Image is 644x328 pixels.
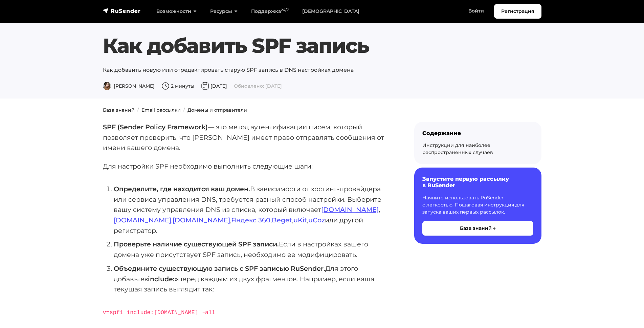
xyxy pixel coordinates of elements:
nav: breadcrumb [99,107,546,114]
a: [DOMAIN_NAME] [114,216,171,224]
a: Поддержка24/7 [244,4,295,18]
span: Обновлено: [DATE] [234,83,282,89]
a: uCoz [308,216,325,224]
span: [PERSON_NAME] [103,83,155,89]
a: База знаний [103,107,135,113]
span: [DATE] [201,83,227,89]
p: — это метод аутентификации писем, который позволяет проверить, что [PERSON_NAME] имеет право отпр... [103,122,393,153]
a: Email рассылки [141,107,181,113]
img: RuSender [103,7,141,14]
p: Начните использовать RuSender с легкостью. Пошаговая инструкция для запуска ваших первых рассылок. [422,194,533,216]
li: Если в настройках вашего домена уже присутствует SPF запись, необходимо ее модифицировать. [114,239,393,260]
a: Регистрация [494,4,541,19]
a: Запустите первую рассылку в RuSender Начните использовать RuSender с легкостью. Пошаговая инструк... [414,168,541,243]
a: Войти [462,4,491,18]
img: Время чтения [161,82,170,90]
h1: Как добавить SPF запись [103,34,541,58]
a: Возможности [150,4,203,18]
a: Ресурсы [203,4,244,18]
sup: 24/7 [281,8,289,12]
button: База знаний → [422,221,533,236]
strong: SPF (Sender Policy Framework) [103,123,208,131]
a: Яндекс 360 [231,216,270,224]
strong: Определите, где находится ваш домен. [114,185,250,193]
a: [DOMAIN_NAME] [173,216,230,224]
strong: «include:» [145,275,178,283]
a: uKit [293,216,307,224]
h6: Запустите первую рассылку в RuSender [422,176,533,189]
a: [DEMOGRAPHIC_DATA] [295,4,366,18]
p: Как добавить новую или отредактировать старую SPF запись в DNS настройках домена [103,66,541,74]
a: Инструкции для наиболее распространенных случаев [422,142,493,155]
span: 2 минуты [161,83,194,89]
a: Домены и отправители [187,107,247,113]
li: В зависимости от хостинг-провайдера или сервиса управления DNS, требуется разный способ настройки... [114,184,393,236]
img: Дата публикации [201,82,209,90]
strong: Объедините существующую запись с SPF записью RuSender. [114,264,325,272]
strong: Проверьте наличие существующей SPF записи. [114,240,279,248]
div: Содержание [422,130,533,136]
code: v=spf1 include:[DOMAIN_NAME] ~all [103,309,216,316]
li: Для этого добавьте перед каждым из двух фрагментов. Например, если ваша текущая запись выглядит так: [114,263,393,294]
a: [DOMAIN_NAME] [321,205,379,214]
p: Для настройки SPF необходимо выполнить следующие шаги: [103,161,393,172]
a: Beget [272,216,292,224]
